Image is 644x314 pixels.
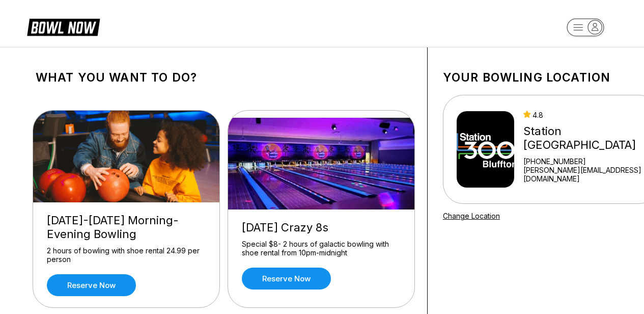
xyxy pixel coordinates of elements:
h1: What you want to do? [36,70,412,85]
div: 2 hours of bowling with shoe rental 24.99 per person [47,246,206,264]
img: Thursday Crazy 8s [228,118,415,210]
div: Special $8- 2 hours of galactic bowling with shoe rental from 10pm-midnight [242,240,401,257]
img: Friday-Sunday Morning-Evening Bowling [33,111,220,202]
div: [DATE]-[DATE] Morning-Evening Bowling [47,214,206,241]
a: Reserve now [47,274,136,296]
a: Reserve now [242,268,331,290]
div: [DATE] Crazy 8s [242,221,401,234]
a: Change Location [443,212,500,220]
img: Station 300 Bluffton [457,111,514,188]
